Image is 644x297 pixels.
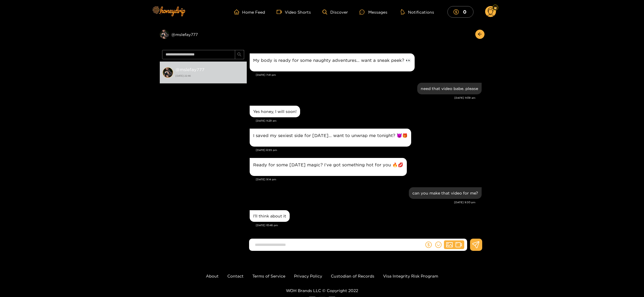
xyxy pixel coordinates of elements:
span: picture [446,242,453,248]
div: [DATE] 8:55 pm [256,148,482,152]
div: Sep. 12, 7:41 pm [250,53,415,71]
a: Visa Integrity Risk Program [383,274,438,278]
button: Notifications [399,9,436,15]
button: picturevideo-camera [444,240,464,249]
a: Home Feed [234,9,265,15]
a: Contact [227,274,244,278]
div: Sep. 15, 9:30 pm [409,187,482,199]
span: video-camera [456,242,462,248]
div: [DATE] 11:29 am [256,119,482,123]
a: Custodian of Records [331,274,374,278]
div: Messages [360,9,387,15]
p: My body is ready for some naughty adventures… want a sneak peek? 👀 [253,57,411,64]
span: video-camera [277,9,285,15]
span: arrow-left [478,32,482,37]
span: dollar [453,9,462,15]
a: Terms of Service [252,274,285,278]
div: Sep. 13, 11:09 am [417,83,482,94]
button: arrow-left [475,30,485,39]
div: Sep. 13, 8:55 pm [250,129,411,147]
div: can you make that video for me? [412,191,478,195]
button: search [235,50,244,59]
span: smile [435,242,442,248]
div: [DATE] 11:09 am [250,96,476,100]
button: dollar [424,240,433,249]
div: [DATE] 9:30 pm [250,200,476,204]
span: home [234,9,242,15]
strong: [DATE] 22:46 [175,73,244,78]
a: Privacy Policy [294,274,322,278]
div: Sep. 15, 10:46 pm [250,210,290,222]
p: I saved my sexiest side for [DATE]… want to unwrap me tonight? 😈🎁 [253,132,408,139]
p: Ready for some [DATE] magic? I’ve got something hot for you 🔥💋 [253,161,403,168]
a: Discover [322,10,348,15]
span: dollar [425,242,432,248]
button: 0 [447,6,474,17]
img: conversation [163,67,173,78]
strong: @ mslefay777 [175,67,204,72]
div: Sep. 13, 11:29 am [250,106,300,117]
mark: 0 [462,9,467,15]
div: need that video babe. please [421,86,478,91]
div: Yes honey, I will soon! [253,109,297,114]
div: Sep. 15, 9:14 pm [250,158,407,176]
div: [DATE] 9:14 pm [256,177,482,181]
div: [DATE] 10:46 pm [256,223,482,227]
img: Fan Level [494,6,497,10]
div: I'll think about it [253,214,286,218]
div: @mslefay777 [160,30,247,39]
a: About [206,274,219,278]
div: [DATE] 7:41 pm [256,73,482,77]
span: search [237,52,242,57]
a: Video Shorts [277,9,311,15]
